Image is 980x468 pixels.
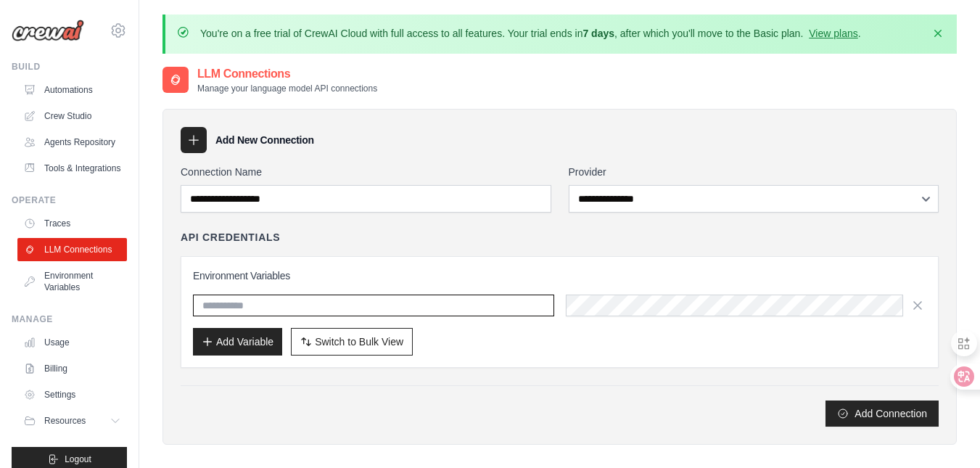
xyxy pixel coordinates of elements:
div: Operate [12,194,127,206]
span: Resources [44,415,86,427]
a: View plans [809,28,857,39]
a: Agents Repository [17,131,127,154]
p: Manage your language model API connections [197,83,377,94]
h3: Environment Variables [193,268,926,283]
a: Settings [17,383,127,406]
a: LLM Connections [17,238,127,261]
a: Traces [17,212,127,235]
label: Provider [569,165,939,179]
img: Logo [12,20,84,41]
a: Billing [17,357,127,380]
button: Resources [17,409,127,432]
a: Usage [17,331,127,354]
h3: Add New Connection [215,133,314,147]
h2: LLM Connections [197,65,377,83]
span: Logout [65,453,91,465]
h4: API Credentials [181,230,280,245]
label: Connection Name [181,165,551,179]
button: Switch to Bulk View [291,328,413,356]
div: Build [12,61,127,73]
span: Switch to Bulk View [315,334,403,349]
div: Manage [12,313,127,325]
a: Automations [17,78,127,102]
a: Environment Variables [17,264,127,299]
strong: 7 days [582,28,614,39]
button: Add Connection [825,401,939,427]
a: Tools & Integrations [17,157,127,180]
button: Add Variable [193,328,282,356]
p: You're on a free trial of CrewAI Cloud with full access to all features. Your trial ends in , aft... [200,26,861,41]
a: Crew Studio [17,104,127,128]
